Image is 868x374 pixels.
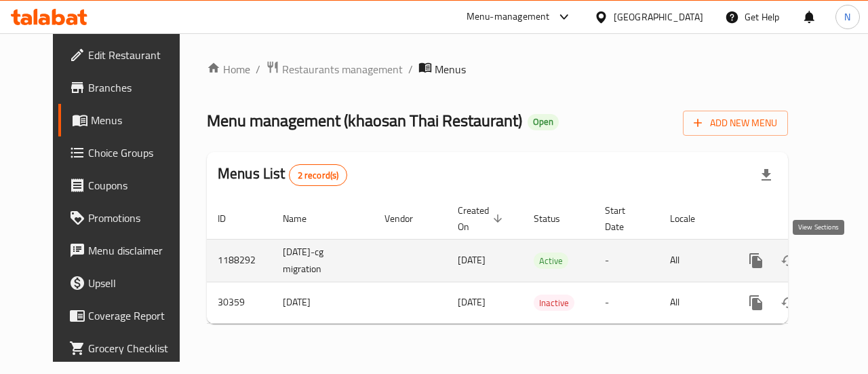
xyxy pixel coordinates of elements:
a: Edit Restaurant [58,39,198,71]
td: [DATE] [272,282,374,323]
li: / [408,61,413,77]
button: more [740,244,772,277]
span: [DATE] [458,251,486,269]
button: Add New Menu [683,111,788,136]
td: - [594,282,659,323]
span: Edit Restaurant [88,47,187,63]
a: Menu disclaimer [58,234,198,267]
a: Grocery Checklist [58,332,198,364]
td: [DATE]-cg migration [272,239,374,282]
a: Coupons [58,169,198,202]
span: Inactive [534,295,574,311]
span: Restaurants management [282,61,403,77]
span: Menu disclaimer [88,242,187,259]
span: Status [534,210,578,227]
td: All [659,282,729,323]
a: Coverage Report [58,299,198,332]
span: Start Date [605,202,643,235]
span: Promotions [88,210,187,226]
div: Open [528,114,559,130]
td: All [659,239,729,282]
span: ID [218,210,243,227]
div: Active [534,253,568,269]
span: Active [534,253,568,269]
span: Open [528,116,559,128]
span: Choice Groups [88,145,187,161]
td: - [594,239,659,282]
div: Export file [750,159,783,191]
span: Upsell [88,275,187,291]
a: Upsell [58,267,198,299]
span: Locale [670,210,713,227]
nav: breadcrumb [207,60,788,78]
div: Total records count [289,164,348,186]
div: [GEOGRAPHIC_DATA] [614,10,703,24]
span: Coverage Report [88,307,187,324]
div: Menu-management [467,9,550,25]
span: Created On [458,202,507,235]
span: Coupons [88,177,187,193]
span: Menus [435,61,466,77]
a: Home [207,61,250,77]
span: 2 record(s) [290,169,347,182]
a: Menus [58,104,198,136]
span: Vendor [384,210,431,227]
span: [DATE] [458,293,486,311]
div: Inactive [534,295,574,311]
span: Add New Menu [694,115,777,132]
span: Menus [91,112,187,128]
a: Branches [58,71,198,104]
button: Change Status [772,244,805,277]
a: Restaurants management [266,60,403,78]
span: Menu management ( khaosan Thai Restaurant ) [207,105,522,136]
a: Promotions [58,202,198,234]
td: 30359 [207,282,272,323]
li: / [256,61,260,77]
button: more [740,286,772,319]
a: Choice Groups [58,136,198,169]
td: 1188292 [207,239,272,282]
span: Grocery Checklist [88,340,187,356]
span: Name [283,210,324,227]
span: Branches [88,79,187,96]
button: Change Status [772,286,805,319]
h2: Menus List [218,164,347,186]
span: N [844,10,850,24]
